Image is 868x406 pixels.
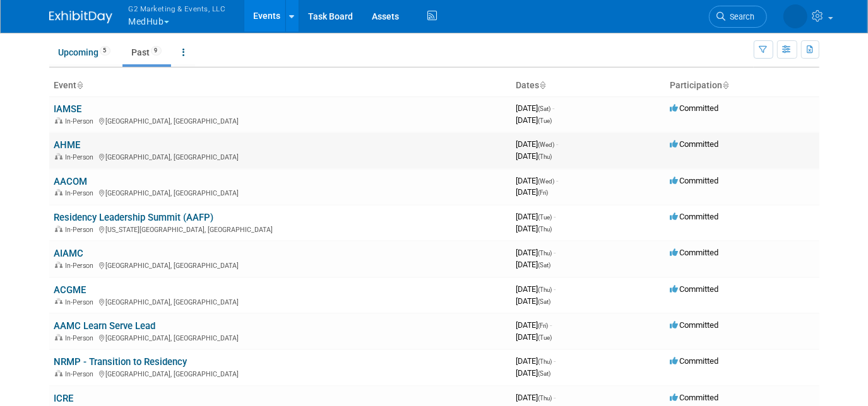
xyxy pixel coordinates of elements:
div: [GEOGRAPHIC_DATA], [GEOGRAPHIC_DATA] [54,332,506,342]
span: In-Person [66,189,98,197]
span: [DATE] [516,187,549,197]
span: [DATE] [516,393,556,402]
span: (Wed) [538,178,555,185]
span: [DATE] [516,224,552,233]
span: [DATE] [516,320,552,330]
span: [DATE] [516,103,555,113]
th: Dates [511,75,665,96]
span: Committed [670,393,719,402]
span: In-Person [66,370,98,378]
img: In-Person Event [55,334,62,340]
span: (Sat) [538,298,551,305]
img: In-Person Event [55,298,62,304]
div: [GEOGRAPHIC_DATA], [GEOGRAPHIC_DATA] [54,187,506,197]
span: [DATE] [516,248,556,257]
span: 9 [151,46,162,55]
img: In-Person Event [55,226,62,232]
span: (Tue) [538,117,552,124]
img: In-Person Event [55,370,62,376]
span: (Thu) [538,395,552,402]
div: [US_STATE][GEOGRAPHIC_DATA], [GEOGRAPHIC_DATA] [54,224,506,234]
span: Committed [670,103,719,113]
a: Sort by Start Date [540,80,546,90]
span: [DATE] [516,356,556,366]
span: [DATE] [516,139,559,149]
span: (Tue) [538,214,552,221]
span: Committed [670,356,719,366]
span: (Wed) [538,141,555,148]
span: Committed [670,248,719,257]
span: - [554,212,556,221]
span: [DATE] [516,332,552,342]
span: In-Person [66,117,98,125]
a: AAMC Learn Serve Lead [54,320,156,332]
span: Committed [670,284,719,294]
span: - [553,103,555,113]
div: [GEOGRAPHIC_DATA], [GEOGRAPHIC_DATA] [54,151,506,161]
span: - [554,393,556,402]
img: Laine Butler [783,4,807,28]
span: (Fri) [538,322,549,329]
span: - [554,356,556,366]
span: In-Person [66,334,98,342]
span: In-Person [66,262,98,270]
th: Participation [665,75,819,96]
th: Event [49,75,511,96]
span: [DATE] [516,284,556,294]
span: (Thu) [538,153,552,160]
span: 5 [100,46,110,55]
img: In-Person Event [55,117,62,124]
span: (Thu) [538,358,552,365]
span: In-Person [66,153,98,161]
span: [DATE] [516,151,552,161]
span: [DATE] [516,115,552,125]
a: Sort by Participation Type [723,80,729,90]
span: (Sat) [538,105,551,112]
a: Upcoming5 [49,40,120,64]
span: (Thu) [538,250,552,257]
span: (Sat) [538,370,551,377]
span: [DATE] [516,296,551,306]
a: NRMP - Transition to Residency [54,356,187,368]
span: In-Person [66,298,98,306]
img: In-Person Event [55,189,62,195]
a: AHME [54,139,81,151]
span: [DATE] [516,260,551,269]
span: Committed [670,320,719,330]
a: Past9 [122,40,171,64]
span: (Sat) [538,262,551,269]
img: In-Person Event [55,153,62,159]
a: IAMSE [54,103,82,115]
span: (Tue) [538,334,552,341]
span: Search [726,12,755,21]
div: [GEOGRAPHIC_DATA], [GEOGRAPHIC_DATA] [54,368,506,378]
div: [GEOGRAPHIC_DATA], [GEOGRAPHIC_DATA] [54,296,506,306]
a: Search [709,6,767,28]
span: (Thu) [538,226,552,233]
span: (Thu) [538,286,552,293]
img: ExhibitDay [49,11,112,23]
a: Sort by Event Name [77,80,83,90]
span: In-Person [66,226,98,234]
a: Residency Leadership Summit (AAFP) [54,212,214,223]
div: [GEOGRAPHIC_DATA], [GEOGRAPHIC_DATA] [54,115,506,125]
span: Committed [670,139,719,149]
span: - [557,176,559,185]
span: (Fri) [538,189,549,196]
div: [GEOGRAPHIC_DATA], [GEOGRAPHIC_DATA] [54,260,506,270]
span: [DATE] [516,212,556,221]
a: AACOM [54,176,88,187]
span: - [557,139,559,149]
span: G2 Marketing & Events, LLC [129,2,226,15]
span: [DATE] [516,368,551,378]
span: Committed [670,176,719,185]
span: - [554,248,556,257]
span: - [554,284,556,294]
img: In-Person Event [55,262,62,268]
span: Committed [670,212,719,221]
a: AIAMC [54,248,84,259]
span: [DATE] [516,176,559,185]
a: ACGME [54,284,86,296]
a: ICRE [54,393,74,404]
span: - [550,320,552,330]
